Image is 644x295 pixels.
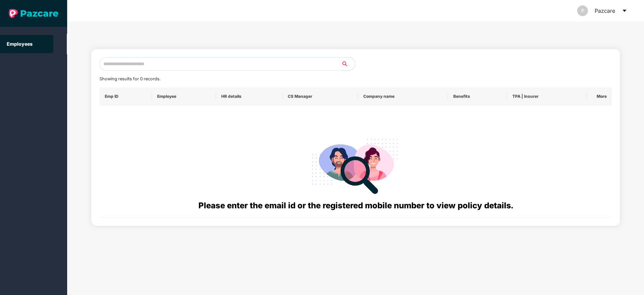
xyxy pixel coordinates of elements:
[581,5,584,16] span: P
[586,87,612,106] th: More
[7,41,33,47] a: Employees
[198,201,513,210] span: Please enter the email id or the registered mobile number to view policy details.
[152,87,216,106] th: Employee
[622,8,627,13] span: caret-down
[448,87,507,106] th: Benefits
[307,131,404,199] img: svg+xml;base64,PHN2ZyB4bWxucz0iaHR0cDovL3d3dy53My5vcmcvMjAwMC9zdmciIHdpZHRoPSIyODgiIGhlaWdodD0iMj...
[341,57,355,71] button: search
[358,87,448,106] th: Company name
[216,87,282,106] th: HR details
[341,61,355,67] span: search
[507,87,586,106] th: TPA | Insurer
[282,87,358,106] th: CS Manager
[99,76,160,81] span: Showing results for 0 records.
[99,87,152,106] th: Emp ID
